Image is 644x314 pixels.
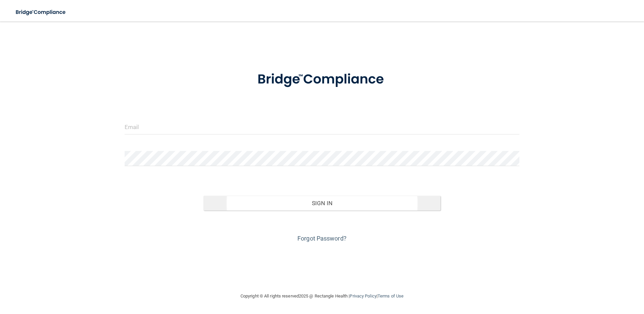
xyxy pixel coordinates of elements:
[10,5,72,19] img: bridge_compliance_login_screen.278c3ca4.svg
[199,285,445,307] div: Copyright © All rights reserved 2025 @ Rectangle Health | |
[378,293,404,299] a: Terms of Use
[203,196,441,211] button: Sign In
[244,62,400,97] img: bridge_compliance_login_screen.278c3ca4.svg
[350,293,376,299] a: Privacy Policy
[297,235,347,242] a: Forgot Password?
[125,119,520,134] input: Email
